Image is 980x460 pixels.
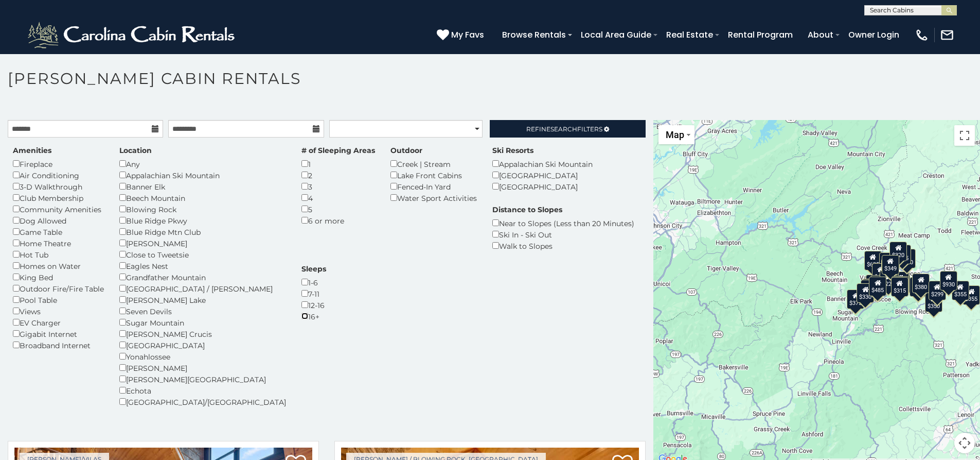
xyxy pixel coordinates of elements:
div: 3 [301,181,375,192]
div: $695 [910,277,928,296]
div: [GEOGRAPHIC_DATA]/[GEOGRAPHIC_DATA] [119,396,286,407]
div: Views [13,305,104,317]
div: $355 [952,280,969,300]
div: 1 [301,158,375,169]
div: 2 [301,169,375,181]
div: Any [119,158,286,169]
div: $225 [880,270,898,290]
span: Map [666,129,684,140]
div: [GEOGRAPHIC_DATA] [492,169,593,181]
div: $349 [882,255,899,275]
div: Ski In - Ski Out [492,229,634,240]
div: Homes on Water [13,260,104,271]
label: Sleeps [301,264,326,274]
button: Change map style [658,125,694,144]
div: Grandfather Mountain [119,271,286,283]
img: White-1-2.png [26,20,239,50]
div: Blowing Rock [119,203,286,215]
div: 3-D Walkthrough [13,181,104,192]
img: mail-regular-white.png [940,28,954,42]
div: Community Amenities [13,203,104,215]
span: Refine Filters [526,125,602,133]
label: Distance to Slopes [492,205,562,215]
a: RefineSearchFilters [490,120,645,138]
div: Yonahlossee [119,351,286,362]
span: My Favs [451,28,484,41]
div: Fenced-In Yard [390,181,477,192]
div: [GEOGRAPHIC_DATA] / [PERSON_NAME] [119,283,286,294]
div: $635 [864,251,882,270]
div: [GEOGRAPHIC_DATA] [119,339,286,351]
div: $250 [899,249,916,268]
div: [GEOGRAPHIC_DATA] [492,181,593,192]
div: Gigabit Internet [13,328,104,339]
a: My Favs [437,28,487,42]
label: Ski Resorts [492,145,533,156]
div: Game Table [13,226,104,237]
div: Air Conditioning [13,169,104,181]
div: 4 [301,192,375,203]
div: Banner Elk [119,181,286,192]
a: About [803,26,839,44]
div: Water Sport Activities [390,192,477,203]
div: $930 [940,270,957,290]
div: $395 [892,271,910,291]
span: Search [550,125,577,133]
div: 6 or more [301,215,375,226]
div: $330 [857,283,875,303]
label: Outdoor [390,145,422,156]
div: [PERSON_NAME] Lake [119,294,286,305]
div: Outdoor Fire/Fire Table [13,283,104,294]
div: 7-11 [301,288,326,299]
div: $255 [894,245,912,264]
div: EV Charger [13,317,104,328]
div: Broadband Internet [13,339,104,351]
div: $320 [890,241,907,261]
div: $315 [891,277,908,296]
div: [PERSON_NAME] [119,362,286,373]
div: $395 [870,275,888,294]
div: Echota [119,385,286,396]
div: Pool Table [13,294,104,305]
div: 12-16 [301,299,326,311]
a: Browse Rentals [497,26,571,44]
div: $299 [929,281,946,300]
div: $410 [872,263,889,283]
label: Location [119,145,152,156]
div: $375 [847,289,865,309]
div: Hot Tub [13,249,104,260]
div: Fireplace [13,158,104,169]
div: [PERSON_NAME][GEOGRAPHIC_DATA] [119,373,286,385]
div: Home Theatre [13,237,104,249]
div: $480 [892,276,909,296]
div: Beech Mountain [119,192,286,203]
a: Local Area Guide [576,26,656,44]
div: 5 [301,203,375,215]
label: # of Sleeping Areas [301,145,375,156]
div: Walk to Slopes [492,240,634,251]
div: $380 [912,273,930,293]
div: Seven Devils [119,305,286,317]
div: Appalachian Ski Mountain [119,169,286,181]
div: King Bed [13,271,104,283]
div: Eagles Nest [119,260,286,271]
div: 16+ [301,311,326,322]
div: Close to Tweetsie [119,249,286,260]
div: Appalachian Ski Mountain [492,158,593,169]
div: Blue Ridge Pkwy [119,215,286,226]
a: Rental Program [723,26,798,44]
img: phone-regular-white.png [915,28,929,42]
div: Creek | Stream [390,158,477,169]
div: Sugar Mountain [119,317,286,328]
div: $485 [869,276,887,296]
div: Near to Slopes (Less than 20 Minutes) [492,217,634,229]
div: [PERSON_NAME] [119,237,286,249]
div: Dog Allowed [13,215,104,226]
div: $565 [879,252,897,272]
a: Real Estate [661,26,718,44]
div: Club Membership [13,192,104,203]
div: [PERSON_NAME] Crucis [119,328,286,339]
a: Owner Login [843,26,904,44]
div: $350 [925,292,942,312]
button: Map camera controls [954,433,975,453]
